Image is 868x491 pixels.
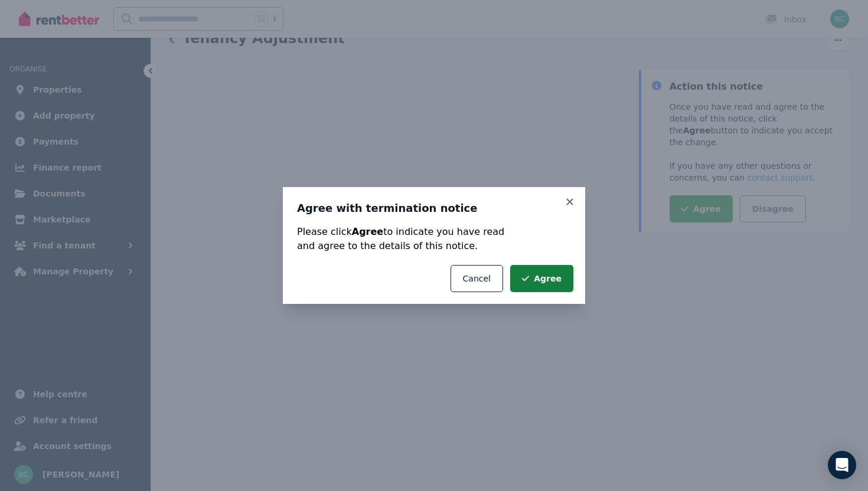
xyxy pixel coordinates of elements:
[352,226,383,237] strong: Agree
[510,265,573,292] button: Agree
[297,201,571,215] h3: Agree with termination notice
[828,451,856,479] div: Open Intercom Messenger
[451,265,503,292] button: Cancel
[297,225,571,253] p: Please click to indicate you have read and agree to the details of this notice.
